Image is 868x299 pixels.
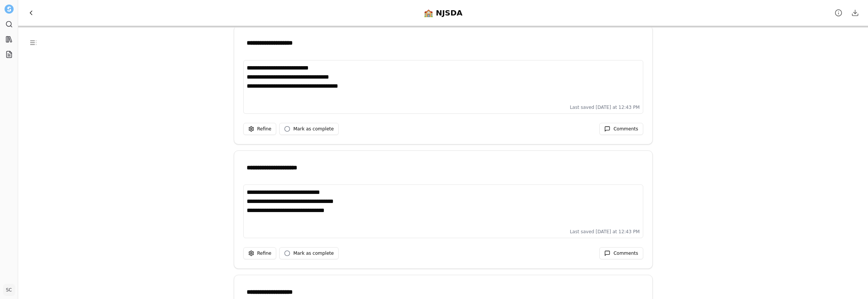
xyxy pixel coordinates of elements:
[3,18,15,30] a: Search
[3,284,15,296] button: SC
[3,33,15,45] a: Library
[613,126,638,132] span: Comments
[599,123,643,135] button: Comments
[424,8,463,18] div: 🏫 NJSDA
[243,123,277,135] button: Refine
[243,247,277,259] button: Refine
[24,6,38,20] button: Back to Projects
[3,3,15,15] button: Settle
[293,250,334,256] span: Mark as complete
[5,5,14,14] img: Settle
[599,247,643,259] button: Comments
[570,229,640,235] span: Last saved [DATE] at 12:43 PM
[293,126,334,132] span: Mark as complete
[832,6,845,20] button: Project details
[3,48,15,60] a: Projects
[279,247,339,259] button: Mark as complete
[570,104,640,110] span: Last saved [DATE] at 12:43 PM
[257,250,272,256] span: Refine
[613,250,638,256] span: Comments
[257,126,272,132] span: Refine
[279,123,339,135] button: Mark as complete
